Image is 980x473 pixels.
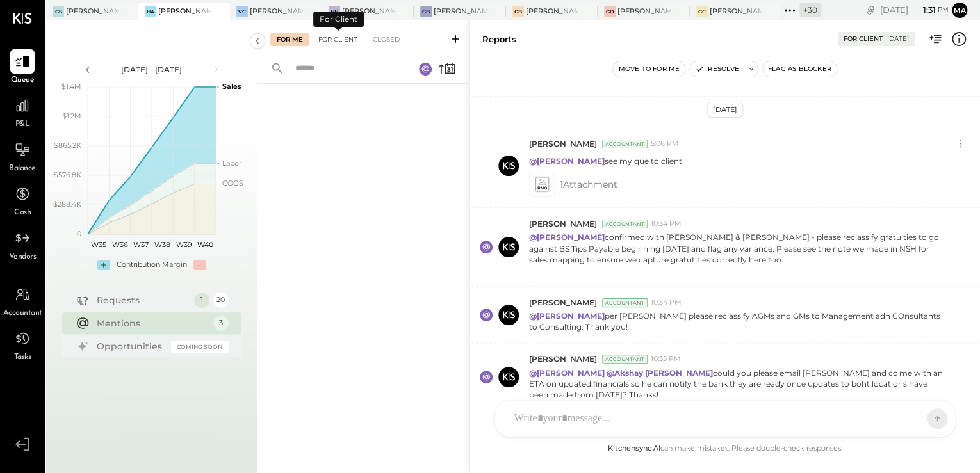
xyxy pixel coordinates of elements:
div: [DATE] [707,102,743,118]
text: $865.2K [54,141,81,150]
text: $288.4K [53,200,81,209]
div: HA [145,6,156,17]
div: [PERSON_NAME]'s Nashville [342,6,395,17]
span: Accountant [3,308,42,319]
strong: @[PERSON_NAME] [529,311,605,321]
div: Requests [97,294,188,307]
div: Accountant [602,140,648,148]
div: Mentions [97,317,207,330]
span: 10:34 PM [651,219,682,229]
a: Accountant [1,282,44,319]
span: Balance [9,163,36,175]
div: - [193,260,206,270]
a: Queue [1,49,44,86]
a: P&L [1,93,44,131]
div: GC [696,6,708,17]
div: [DATE] [880,4,949,16]
span: 1 : 31 [910,4,936,16]
span: 5:06 PM [651,139,679,149]
div: [PERSON_NAME] Causeway [710,6,763,17]
text: W40 [197,240,213,249]
span: [PERSON_NAME] [529,297,597,308]
div: 20 [213,293,229,308]
div: GD [604,6,616,17]
span: pm [938,5,949,14]
text: W39 [176,240,192,249]
text: W38 [154,240,170,249]
p: confirmed with [PERSON_NAME] & [PERSON_NAME] - please reclassify gratuities to go against BS Tips... [529,232,948,276]
div: [PERSON_NAME] Seaport [66,6,119,17]
text: $576.8K [54,170,81,179]
text: W35 [90,240,106,249]
text: COGS [222,179,243,188]
a: Balance [1,138,44,175]
div: [PERSON_NAME] Back Bay [434,6,487,17]
div: HN [329,6,340,17]
div: [PERSON_NAME]'s Atlanta [158,6,211,17]
span: [PERSON_NAME] [529,218,597,229]
text: $1.2M [62,111,81,120]
a: Vendors [1,226,44,263]
div: Closed [366,33,406,46]
div: + 30 [799,3,821,17]
div: Coming Soon [171,341,229,353]
text: Labor [222,159,241,168]
a: Cash [1,182,44,219]
span: Vendors [9,252,37,263]
div: + [97,260,110,270]
span: 10:34 PM [651,298,682,308]
strong: @[PERSON_NAME] [529,232,605,242]
div: For Client [312,33,364,46]
text: 0 [77,229,81,238]
text: W37 [133,240,149,249]
div: Accountant [602,355,648,364]
div: GS [53,6,64,17]
div: For Me [270,33,309,46]
div: [PERSON_NAME] Downtown [617,6,671,17]
div: [DATE] - [DATE] [97,64,206,75]
div: copy link [864,3,877,17]
strong: @[PERSON_NAME] [529,368,605,378]
span: P&L [15,119,30,131]
text: W36 [111,240,127,249]
div: [DATE] [887,35,909,44]
button: Ma [952,3,967,18]
div: Accountant [602,220,648,228]
strong: @[PERSON_NAME] [529,156,605,166]
text: Sales [222,82,241,91]
div: [PERSON_NAME] [GEOGRAPHIC_DATA] [526,6,579,17]
div: Opportunities [97,340,165,353]
p: see my que to client [529,156,682,166]
span: [PERSON_NAME] [529,353,597,364]
div: VC [236,6,248,17]
span: Cash [14,207,31,219]
button: Move to for me [613,61,685,77]
a: Tasks [1,326,44,364]
strong: @Akshay [PERSON_NAME] [607,368,713,378]
div: GB [420,6,432,17]
div: GB [512,6,524,17]
div: 3 [213,316,229,331]
div: For Client [844,35,883,44]
div: Accountant [602,298,648,307]
div: Reports [482,33,516,45]
p: per [PERSON_NAME] please reclassify AGMs and GMs to Management adn COnsultants to Consulting. Tha... [529,310,948,332]
span: 1 Attachment [560,172,617,197]
div: [PERSON_NAME] Confections - [GEOGRAPHIC_DATA] [250,6,303,17]
div: Contribution Margin [117,260,187,270]
span: 10:35 PM [651,354,681,364]
span: Tasks [14,352,31,364]
p: could you please email [PERSON_NAME] and cc me with an ETA on updated financials so he can notify... [529,367,948,400]
span: [PERSON_NAME] [529,138,597,149]
div: 1 [194,293,209,308]
button: Resolve [690,61,744,77]
text: $1.4M [61,82,81,91]
div: For Client [313,12,364,27]
button: Flag as Blocker [763,61,837,77]
span: Queue [11,75,35,86]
